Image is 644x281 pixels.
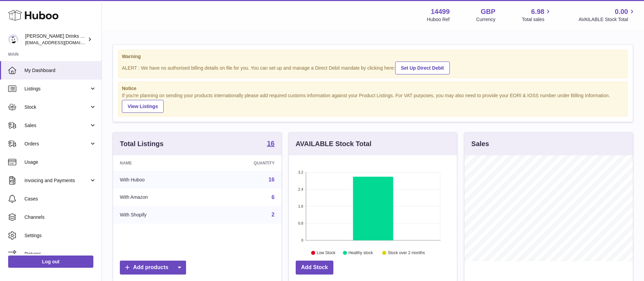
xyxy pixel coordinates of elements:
[522,7,552,23] a: 6.98 Total sales
[481,7,495,16] strong: GBP
[476,16,496,23] div: Currency
[269,177,275,182] a: 16
[25,40,100,45] span: [EMAIL_ADDRESS][DOMAIN_NAME]
[296,139,371,148] h3: AVAILABLE Stock Total
[24,251,96,257] span: Returns
[317,251,336,256] text: Low Stock
[24,141,89,147] span: Orders
[8,34,18,45] img: internalAdmin-14499@internal.huboo.com
[298,221,303,225] text: 0.8
[298,204,303,208] text: 1.6
[113,206,205,224] td: With Shopify
[122,92,624,113] div: If you're planning on sending your products internationally please add required customs informati...
[24,177,89,184] span: Invoicing and Payments
[267,140,274,147] strong: 16
[122,53,624,60] strong: Warning
[298,170,303,174] text: 3.2
[431,7,450,16] strong: 14499
[24,232,96,239] span: Settings
[427,16,450,23] div: Huboo Ref
[24,104,89,110] span: Stock
[301,238,303,242] text: 0
[205,155,281,171] th: Quantity
[296,261,333,275] a: Add Stock
[267,140,274,148] a: 16
[122,100,164,113] a: View Listings
[120,261,186,275] a: Add products
[615,7,628,16] span: 0.00
[24,122,89,129] span: Sales
[122,85,624,92] strong: Notice
[24,196,96,202] span: Cases
[388,251,425,256] text: Stock over 2 months
[113,189,205,206] td: With Amazon
[298,187,303,191] text: 2.4
[120,139,164,148] h3: Total Listings
[113,171,205,189] td: With Huboo
[8,256,93,268] a: Log out
[531,7,545,16] span: 6.98
[24,214,96,221] span: Channels
[348,251,373,256] text: Healthy stock
[471,139,489,148] h3: Sales
[24,86,89,92] span: Listings
[113,155,205,171] th: Name
[395,62,450,74] a: Set Up Direct Debit
[24,159,96,165] span: Usage
[578,7,636,23] a: 0.00 AVAILABLE Stock Total
[24,67,96,74] span: My Dashboard
[272,194,275,200] a: 6
[25,33,86,46] div: [PERSON_NAME] Drinks LTD (t/a Zooz)
[272,212,275,217] a: 2
[578,16,636,23] span: AVAILABLE Stock Total
[522,16,552,23] span: Total sales
[122,60,624,74] div: ALERT : We have no authorised billing details on file for you. You can set up and manage a Direct...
